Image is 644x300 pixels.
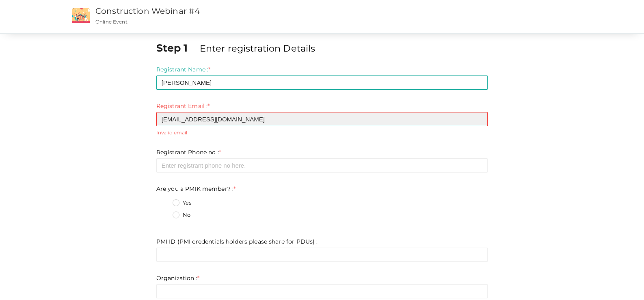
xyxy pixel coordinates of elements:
[173,199,191,207] label: Yes
[200,42,316,55] label: Enter registration Details
[95,6,200,16] a: Construction Webinar #4
[156,76,488,90] input: Enter registrant name here.
[156,148,221,156] label: Registrant Phone no :
[156,65,211,73] label: Registrant Name :
[156,102,210,110] label: Registrant Email :
[95,18,417,25] p: Online Event
[156,129,488,136] small: Invalid email
[156,185,236,193] label: Are you a PMIK member? :
[156,41,198,55] label: Step 1
[72,8,90,23] img: event2.png
[156,237,318,246] label: PMI ID (PMI credentials holders please share for PDUs) :
[156,274,199,282] label: Organization :
[173,211,190,219] label: No
[156,112,488,126] input: Enter registrant email here.
[156,158,488,173] input: Enter registrant phone no here.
